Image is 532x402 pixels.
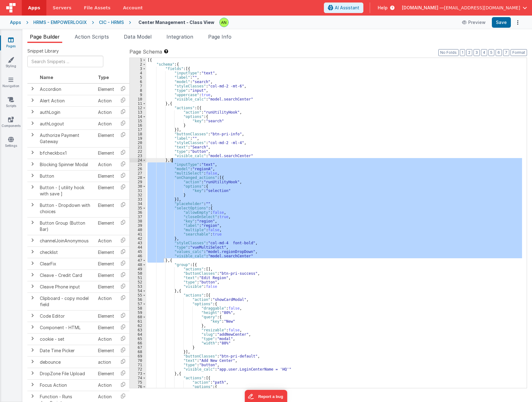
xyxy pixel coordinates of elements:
[130,332,146,337] div: 64
[96,356,117,368] td: action
[96,345,117,356] td: Element
[96,159,117,170] td: Action
[96,246,117,258] td: Element
[37,368,96,379] td: DropZone File Upload
[37,246,96,258] td: checklist
[96,258,117,269] td: Element
[75,34,109,40] span: Action Scripts
[130,62,146,67] div: 2
[130,219,146,223] div: 38
[96,106,117,118] td: Action
[481,49,487,56] button: 4
[130,162,146,167] div: 25
[503,49,509,56] button: 7
[130,223,146,228] div: 39
[33,19,87,26] div: HRMS - EMPOWERLOGIX
[130,158,146,162] div: 24
[96,333,117,345] td: Action
[96,368,117,379] td: Element
[53,5,71,11] span: Servers
[130,337,146,341] div: 65
[492,17,511,28] button: Save
[98,75,109,80] span: Type
[37,281,96,292] td: Cleave Phone input
[96,118,117,129] td: Action
[130,128,146,132] div: 17
[130,180,146,184] div: 29
[130,289,146,293] div: 54
[130,293,146,297] div: 55
[130,271,146,276] div: 50
[130,210,146,215] div: 36
[37,118,96,129] td: authLogout
[37,333,96,345] td: cookie - set
[130,341,146,345] div: 66
[130,358,146,363] div: 70
[130,297,146,302] div: 56
[40,75,53,80] span: Name
[37,106,96,118] td: authLogin
[130,71,146,75] div: 4
[96,379,117,391] td: Action
[130,215,146,219] div: 37
[208,34,231,40] span: Page Info
[220,18,228,27] img: 1ed2b4006576416bae4b007ab5b07290
[130,254,146,258] div: 46
[37,83,96,95] td: Accordion
[96,199,117,217] td: Element
[130,80,146,84] div: 6
[130,132,146,136] div: 18
[130,110,146,115] div: 13
[335,5,359,11] span: AI Assistant
[130,184,146,189] div: 30
[324,2,363,13] button: AI Assistant
[444,5,520,11] span: [EMAIL_ADDRESS][DOMAIN_NAME]
[130,258,146,263] div: 47
[130,345,146,350] div: 67
[130,141,146,145] div: 20
[130,154,146,158] div: 23
[130,280,146,284] div: 52
[130,123,146,128] div: 16
[130,363,146,367] div: 71
[37,129,96,147] td: Authorize Payment Gateway
[130,58,146,62] div: 1
[84,5,111,11] span: File Assets
[37,269,96,281] td: Cleave - Credit Card
[130,245,146,250] div: 44
[130,88,146,93] div: 8
[466,49,472,56] button: 2
[37,199,96,217] td: Button - Dropdown with choices
[96,269,117,281] td: Element
[402,5,527,11] button: [DOMAIN_NAME] — [EMAIL_ADDRESS][DOMAIN_NAME]
[10,19,21,26] div: Apps
[96,322,117,333] td: Element
[37,292,96,310] td: Clipboard - copy model field
[37,95,96,106] td: Alert Action
[130,189,146,193] div: 31
[37,159,96,170] td: Blocking Spinner Modal
[96,147,117,159] td: Element
[37,356,96,368] td: debounce
[130,354,146,358] div: 69
[130,167,146,171] div: 26
[96,182,117,199] td: Element
[96,129,117,147] td: Element
[130,202,146,206] div: 34
[130,93,146,97] div: 9
[166,34,193,40] span: Integration
[96,310,117,322] td: Element
[130,380,146,385] div: 75
[37,182,96,199] td: Button - [ utility hook with save ]
[130,206,146,210] div: 35
[130,119,146,123] div: 15
[96,95,117,106] td: Action
[96,83,117,95] td: Element
[96,235,117,246] td: Action
[496,49,502,56] button: 6
[130,302,146,306] div: 57
[402,5,444,11] span: [DOMAIN_NAME] —
[130,350,146,354] div: 68
[130,197,146,202] div: 33
[130,372,146,376] div: 73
